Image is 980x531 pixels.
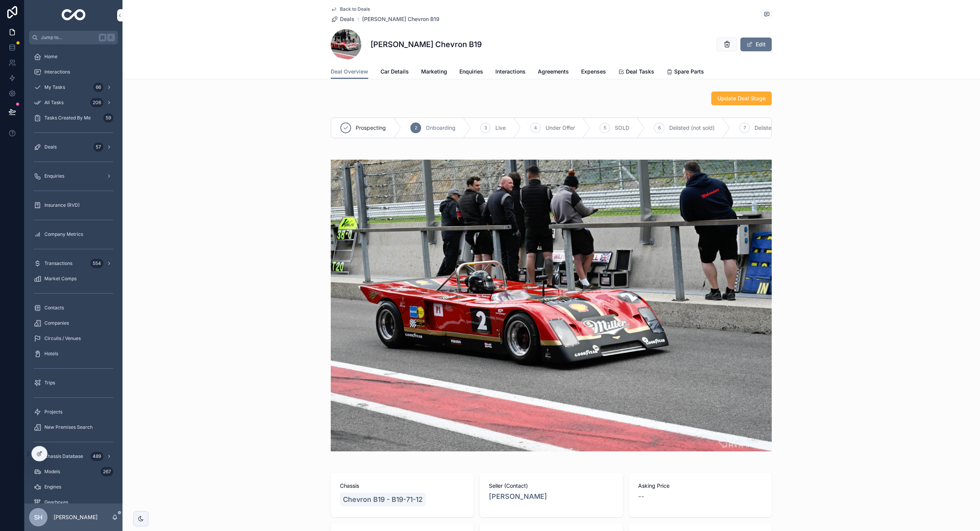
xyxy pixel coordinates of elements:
[755,124,816,132] span: Delisted (not consigned)
[44,320,69,326] span: Companies
[44,276,77,282] span: Market Comps
[615,124,629,132] span: SOLD
[101,467,113,476] div: 267
[29,169,118,183] a: Enquiries
[534,125,537,131] span: 4
[674,68,704,75] span: Spare Parts
[44,380,55,386] span: Trips
[29,198,118,212] a: Insurance (RVD)
[29,50,118,64] a: Home
[44,424,93,430] span: New Premises Search
[44,499,68,505] span: Gearboxes
[29,140,118,154] a: Deals57
[421,65,447,80] a: Marketing
[29,449,118,463] a: Chassis Database489
[29,332,118,345] a: Circuits / Venues
[93,83,103,92] div: 66
[44,305,64,311] span: Contacts
[29,272,118,286] a: Market Comps
[356,124,386,132] span: Prospecting
[669,124,715,132] span: Delisted (not sold)
[340,15,354,23] span: Deals
[24,44,122,503] div: scrollable content
[44,115,91,121] span: Tasks Created By Me
[331,15,354,23] a: Deals
[381,65,409,80] a: Car Details
[489,482,613,490] span: Seller (Contact)
[44,260,72,266] span: Transactions
[90,259,103,268] div: 554
[484,125,487,131] span: 3
[44,69,70,75] span: Interactions
[546,124,575,132] span: Under Offer
[44,469,60,475] span: Models
[381,68,409,75] span: Car Details
[108,34,114,41] span: K
[29,316,118,330] a: Companies
[29,227,118,241] a: Company Metrics
[44,54,57,60] span: Home
[658,125,661,131] span: 6
[638,491,644,502] span: --
[44,202,80,208] span: Insurance (RVD)
[103,113,113,123] div: 59
[29,80,118,94] a: My Tasks66
[459,68,483,75] span: Enquiries
[29,111,118,125] a: Tasks Created By Me59
[666,65,704,80] a: Spare Parts
[717,95,766,102] span: Update Deal Stage
[44,409,62,415] span: Projects
[581,65,606,80] a: Expenses
[743,125,746,131] span: 7
[44,84,65,90] span: My Tasks
[90,452,103,461] div: 489
[711,91,772,105] button: Update Deal Stage
[44,484,61,490] span: Engines
[29,31,118,44] button: Jump to...K
[331,6,370,12] a: Back to Deals
[44,351,58,357] span: Hotels
[34,513,42,522] span: SH
[29,495,118,509] a: Gearboxes
[29,257,118,270] a: Transactions554
[495,65,526,80] a: Interactions
[44,100,64,106] span: All Tasks
[340,482,464,490] span: Chassis
[62,9,86,21] img: App logo
[29,405,118,419] a: Projects
[362,15,439,23] a: [PERSON_NAME] Chevron B19
[495,124,506,132] span: Live
[638,482,763,490] span: Asking Price
[415,125,417,131] span: 2
[495,68,526,75] span: Interactions
[426,124,456,132] span: Onboarding
[340,493,426,506] a: Chevron B19 - B19-71-12
[44,231,83,237] span: Company Metrics
[93,142,103,152] div: 57
[29,301,118,315] a: Contacts
[538,68,569,75] span: Agreements
[29,420,118,434] a: New Premises Search
[54,513,98,521] p: [PERSON_NAME]
[29,65,118,79] a: Interactions
[489,491,547,502] a: [PERSON_NAME]
[29,96,118,109] a: All Tasks206
[538,65,569,80] a: Agreements
[331,68,368,75] span: Deal Overview
[29,376,118,390] a: Trips
[29,347,118,361] a: Hotels
[331,160,772,451] img: attqtMDYZAGBlJYBs12035-Screenshot-2025-08-20-at-11.53.38.png
[618,65,654,80] a: Deal Tasks
[343,494,423,505] span: Chevron B19 - B19-71-12
[459,65,483,80] a: Enquiries
[44,173,64,179] span: Enquiries
[29,465,118,479] a: Models267
[626,68,654,75] span: Deal Tasks
[44,453,83,459] span: Chassis Database
[340,6,370,12] span: Back to Deals
[44,144,57,150] span: Deals
[421,68,447,75] span: Marketing
[604,125,606,131] span: 5
[581,68,606,75] span: Expenses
